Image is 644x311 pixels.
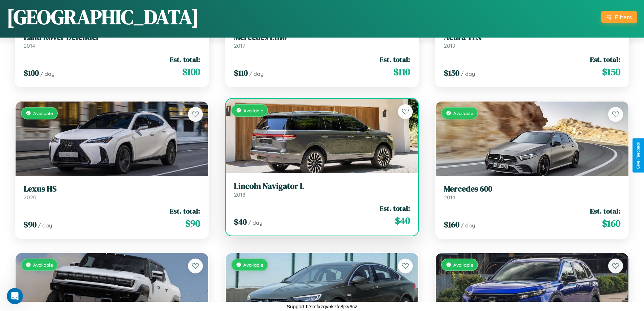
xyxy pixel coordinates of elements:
[234,191,245,198] span: 2018
[444,32,620,49] a: Acura TLX2019
[395,214,410,227] span: $ 40
[40,70,54,77] span: / day
[24,184,200,194] h3: Lexus HS
[636,142,641,169] div: Give Feedback
[24,219,37,230] span: $ 90
[590,54,620,64] span: Est. total:
[185,217,200,230] span: $ 90
[444,184,620,194] h3: Mercedes 600
[453,262,473,268] span: Available
[182,65,200,79] span: $ 100
[380,203,410,213] span: Est. total:
[461,222,475,229] span: / day
[234,42,245,49] span: 2017
[170,206,200,216] span: Est. total:
[234,181,410,191] h3: Lincoln Navigator L
[590,206,620,216] span: Est. total:
[461,70,475,77] span: / day
[444,184,620,201] a: Mercedes 6002014
[243,262,263,268] span: Available
[38,222,52,229] span: / day
[602,65,620,79] span: $ 150
[615,14,632,21] div: Filters
[24,67,39,79] span: $ 100
[24,32,200,42] h3: Land Rover Defender
[7,288,23,304] iframe: Intercom live chat
[249,70,263,77] span: / day
[444,67,459,79] span: $ 150
[24,194,37,201] span: 2020
[601,11,637,23] button: Filters
[234,181,410,198] a: Lincoln Navigator L2018
[24,32,200,49] a: Land Rover Defender2014
[7,3,199,31] h1: [GEOGRAPHIC_DATA]
[248,219,262,226] span: / day
[234,67,248,79] span: $ 110
[444,42,455,49] span: 2019
[602,217,620,230] span: $ 160
[33,110,53,116] span: Available
[287,302,357,311] p: Support ID: mfxzqv5k7fc8jkv6cz
[444,32,620,42] h3: Acura TLX
[380,54,410,64] span: Est. total:
[234,32,410,42] h3: Mercedes L1116
[444,194,455,201] span: 2014
[234,216,247,227] span: $ 40
[234,32,410,49] a: Mercedes L11162017
[444,219,459,230] span: $ 160
[393,65,410,79] span: $ 110
[33,262,53,268] span: Available
[24,42,35,49] span: 2014
[243,108,263,113] span: Available
[24,184,200,201] a: Lexus HS2020
[453,110,473,116] span: Available
[170,54,200,64] span: Est. total:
